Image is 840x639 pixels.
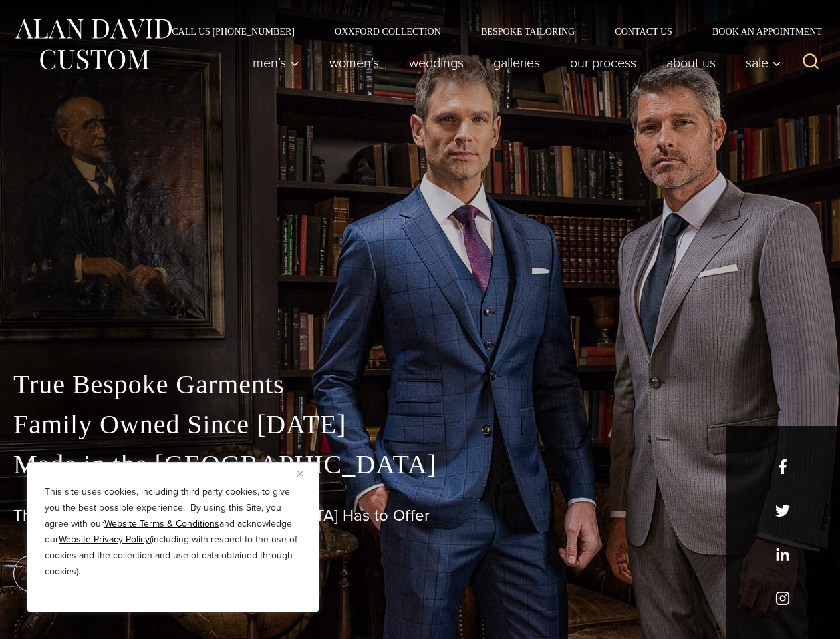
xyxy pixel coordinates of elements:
button: Close [297,465,313,481]
a: Contact Us [595,27,692,36]
a: book an appointment [13,555,200,592]
nav: Secondary Navigation [152,27,827,36]
a: Call Us [PHONE_NUMBER] [152,27,315,36]
span: Men’s [253,56,299,69]
span: Sale [746,56,781,69]
a: Oxxford Collection [315,27,461,36]
img: Alan David Custom [13,15,173,74]
a: Bespoke Tailoring [461,27,595,36]
p: True Bespoke Garments Family Owned Since [DATE] Made in the [GEOGRAPHIC_DATA] [13,365,827,485]
a: Galleries [479,49,555,76]
p: This site uses cookies, including third party cookies, to give you the best possible experience. ... [45,484,301,580]
a: About Us [652,49,731,76]
a: Website Terms & Conditions [104,517,219,531]
button: View Search Form [795,47,827,79]
a: Book an Appointment [692,27,827,36]
a: weddings [394,49,479,76]
a: Our Process [555,49,652,76]
a: Women’s [315,49,394,76]
nav: Primary Navigation [238,49,789,76]
a: Website Privacy Policy [59,532,150,546]
img: Close [297,471,303,477]
h1: The Best Custom Suits [GEOGRAPHIC_DATA] Has to Offer [13,506,827,525]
